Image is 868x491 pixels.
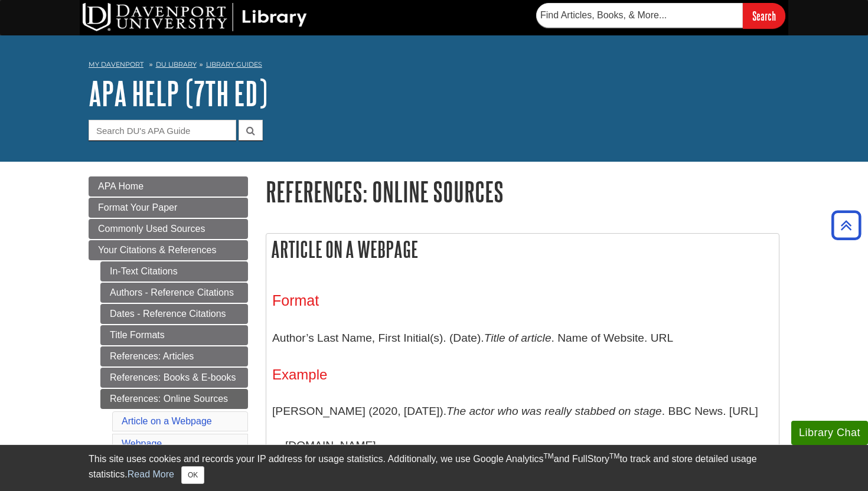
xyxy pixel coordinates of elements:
[100,368,248,388] a: References: Books & E-books
[266,176,779,207] h1: References: Online Sources
[181,466,204,484] button: Close
[128,469,174,479] a: Read More
[122,416,212,426] a: Article on a Webpage
[536,3,785,28] form: Searches DU Library's articles, books, and more
[156,60,197,68] a: DU Library
[100,325,248,345] a: Title Formats
[543,452,553,460] sup: TM
[98,181,143,191] span: APA Home
[743,3,785,28] input: Search
[446,405,662,417] i: The actor who was really stabbed on stage
[827,217,865,233] a: Back to Top
[98,245,216,255] span: Your Citations & References
[272,394,773,462] p: [PERSON_NAME] (2020, [DATE]). . BBC News. [URL][DOMAIN_NAME]
[272,367,773,382] h4: Example
[89,198,248,218] a: Format Your Paper
[83,3,307,31] img: DU Library
[484,332,552,344] i: Title of article
[100,389,248,409] a: References: Online Sources
[206,60,262,68] a: Library Guides
[89,120,236,140] input: Search DU's APA Guide
[89,219,248,239] a: Commonly Used Sources
[100,304,248,324] a: Dates - Reference Citations
[89,176,248,197] a: APA Home
[98,202,177,212] span: Format Your Paper
[89,60,143,70] a: My Davenport
[100,261,248,281] a: In-Text Citations
[89,75,267,112] a: APA Help (7th Ed)
[791,421,868,445] button: Library Chat
[272,292,773,309] h3: Format
[536,3,743,28] input: Find Articles, Books, & More...
[89,57,779,76] nav: breadcrumb
[100,283,248,303] a: Authors - Reference Citations
[609,452,619,460] sup: TM
[89,240,248,260] a: Your Citations & References
[122,438,162,449] a: Webpage
[272,321,773,355] p: Author’s Last Name, First Initial(s). (Date). . Name of Website. URL
[98,224,205,234] span: Commonly Used Sources
[266,234,779,265] h2: Article on a Webpage
[89,452,779,484] div: This site uses cookies and records your IP address for usage statistics. Additionally, we use Goo...
[100,346,248,366] a: References: Articles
